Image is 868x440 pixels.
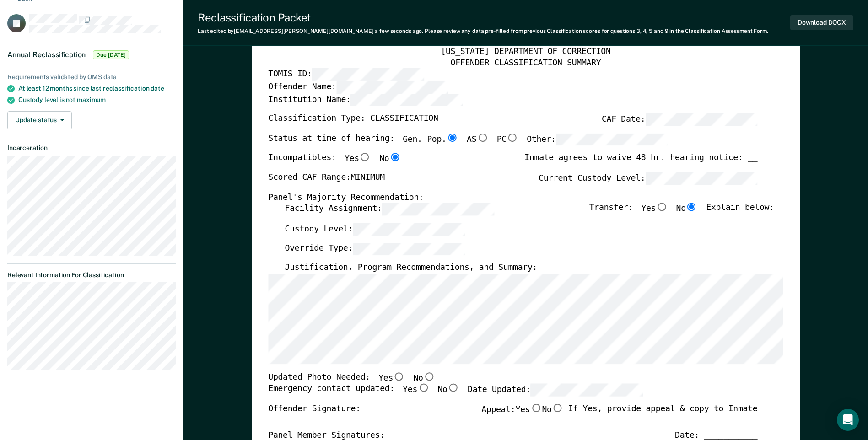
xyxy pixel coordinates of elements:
[790,15,853,30] button: Download DOCX
[527,134,668,146] label: Other:
[7,73,176,81] div: Requirements validated by OMS data
[151,85,164,92] span: date
[77,96,106,103] span: maximum
[837,409,859,431] div: Open Intercom Messenger
[7,50,86,59] span: Annual Reclassification
[417,384,429,392] input: Yes
[268,134,668,154] div: Status at time of hearing:
[467,134,488,146] label: AS
[515,404,542,416] label: Yes
[530,404,542,412] input: Yes
[268,384,643,404] div: Emergency contact updated:
[403,134,458,146] label: Gen. Pop.
[542,404,563,416] label: No
[531,384,643,397] input: Date Updated:
[18,85,176,92] div: At least 12 months since last reclassification
[645,172,757,185] input: Current Custody Level:
[285,263,537,274] label: Justification, Program Recommendations, and Summary:
[285,203,494,215] label: Facility Assignment:
[268,58,783,69] div: OFFENDER CLASSIFICATION SUMMARY
[268,372,435,384] div: Updated Photo Needed:
[481,404,564,423] label: Appeal:
[389,153,401,161] input: No
[403,384,429,397] label: Yes
[641,203,668,215] label: Yes
[353,223,465,236] input: Custody Level:
[602,113,757,126] label: CAF Date:
[268,192,757,203] div: Panel's Majority Recommendation:
[375,28,422,34] span: a few seconds ago
[268,69,424,81] label: TOMIS ID:
[268,93,463,106] label: Institution Name:
[7,111,72,129] button: Update status
[285,223,465,236] label: Custody Level:
[268,172,385,185] label: Scored CAF Range: MINIMUM
[446,134,458,142] input: Gen. Pop.
[468,384,643,397] label: Date Updated:
[382,203,494,215] input: Facility Assignment:
[93,50,129,59] span: Due [DATE]
[524,153,757,172] div: Inmate agrees to waive 48 hr. hearing notice: __
[336,81,448,93] input: Offender Name:
[268,47,783,58] div: [US_STATE] DEPARTMENT OF CORRECTION
[507,134,518,142] input: PC
[496,134,518,146] label: PC
[198,28,768,34] div: Last edited by [EMAIL_ADDRESS][PERSON_NAME][DOMAIN_NAME] . Please review any data pre-filled from...
[676,203,697,215] label: No
[268,153,401,172] div: Incompatibles:
[359,153,371,161] input: Yes
[268,404,757,430] div: Offender Signature: _______________________ If Yes, provide appeal & copy to Inmate
[413,372,435,384] label: No
[556,134,668,146] input: Other:
[345,153,371,165] label: Yes
[686,203,698,211] input: No
[350,93,463,106] input: Institution Name:
[447,384,459,392] input: No
[378,372,405,384] label: Yes
[18,96,176,104] div: Custody level is not
[312,69,424,81] input: TOMIS ID:
[393,372,405,381] input: Yes
[656,203,668,211] input: Yes
[645,113,757,126] input: CAF Date:
[285,243,465,255] label: Override Type:
[437,384,459,397] label: No
[589,203,774,223] div: Transfer: Explain below:
[539,172,757,185] label: Current Custody Level:
[353,243,465,255] input: Override Type:
[551,404,563,412] input: No
[268,81,448,93] label: Offender Name:
[268,113,438,126] label: Classification Type: CLASSIFICATION
[476,134,488,142] input: AS
[7,144,176,152] dt: Incarceration
[423,372,435,381] input: No
[7,271,176,279] dt: Relevant Information For Classification
[198,11,768,24] div: Reclassification Packet
[379,153,401,165] label: No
